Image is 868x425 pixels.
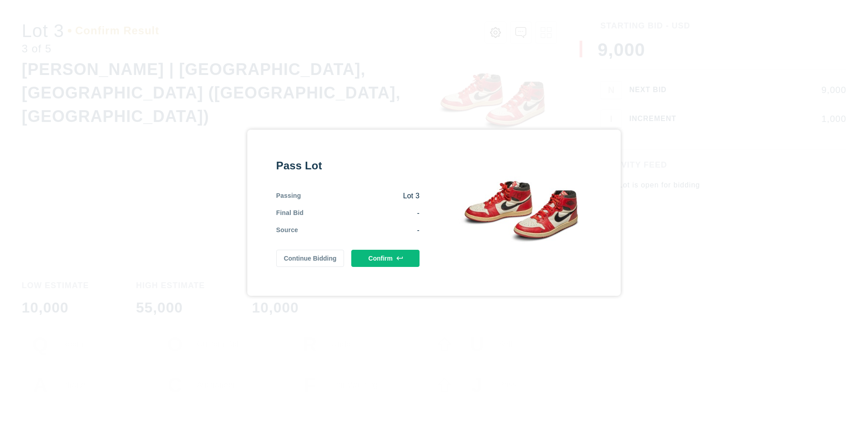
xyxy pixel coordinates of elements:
[276,208,304,218] div: Final Bid
[301,191,420,201] div: Lot 3
[304,208,420,218] div: -
[276,225,298,235] div: Source
[276,159,420,173] div: Pass Lot
[276,250,344,267] button: Continue Bidding
[298,225,420,235] div: -
[276,191,301,201] div: Passing
[351,250,420,267] button: Confirm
